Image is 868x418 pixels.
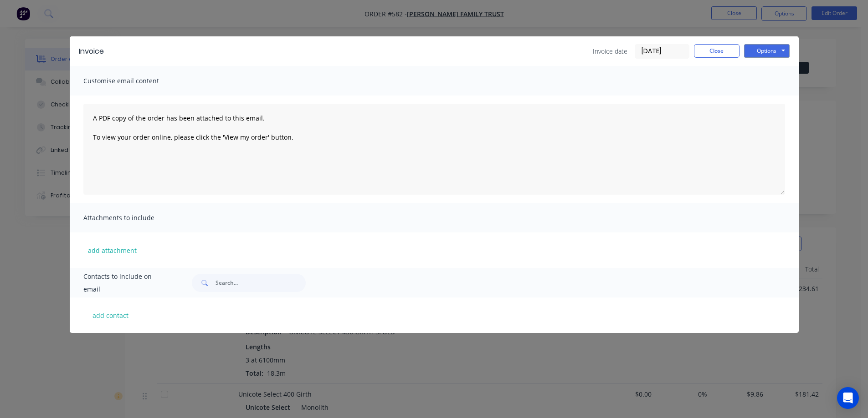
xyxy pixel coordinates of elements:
div: Open Intercom Messenger [837,387,859,409]
div: Invoice [79,46,104,57]
button: Options [744,44,790,58]
span: Invoice date [593,46,627,56]
textarea: A PDF copy of the order has been attached to this email. To view your order online, please click ... [83,104,785,195]
span: Customise email content [83,75,184,87]
button: add attachment [83,243,141,257]
input: Search... [216,274,306,292]
button: Close [694,44,740,58]
span: Attachments to include [83,212,184,224]
button: add contact [83,308,138,322]
span: Contacts to include on email [83,270,169,296]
